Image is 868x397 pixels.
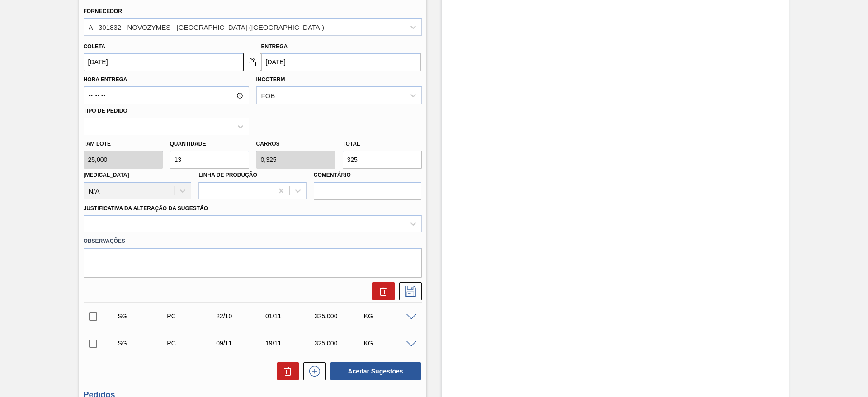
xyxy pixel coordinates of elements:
[263,340,318,347] div: 19/11/2025
[299,362,326,380] div: Nova sugestão
[343,141,360,147] label: Total
[116,312,170,320] div: Sugestão Criada
[261,53,421,71] input: dd/mm/yyyy
[165,312,219,320] div: Pedido de Compra
[261,43,288,50] label: Entrega
[256,141,280,147] label: Carros
[84,8,122,14] label: Fornecedor
[214,340,269,347] div: 09/11/2025
[263,312,318,320] div: 01/11/2025
[312,340,367,347] div: 325.000
[84,53,243,71] input: dd/mm/yyyy
[314,169,422,182] label: Comentário
[84,235,422,248] label: Observações
[362,340,416,347] div: KG
[326,361,422,381] div: Aceitar Sugestões
[312,312,367,320] div: 325.000
[330,362,421,380] button: Aceitar Sugestões
[84,43,105,50] label: Coleta
[170,141,206,147] label: Quantidade
[362,312,416,320] div: KG
[261,92,275,99] div: FOB
[256,76,285,83] label: Incoterm
[395,282,422,300] div: Salvar Sugestão
[89,23,325,31] div: A - 301832 - NOVOZYMES - [GEOGRAPHIC_DATA] ([GEOGRAPHIC_DATA])
[243,53,261,71] button: locked
[84,205,208,212] label: Justificativa da Alteração da Sugestão
[84,73,249,86] label: Hora Entrega
[116,340,170,347] div: Sugestão Criada
[247,57,258,67] img: locked
[84,172,129,178] label: [MEDICAL_DATA]
[214,312,269,320] div: 22/10/2025
[84,137,163,151] label: Tam lote
[368,282,395,300] div: Excluir Sugestão
[273,362,299,380] div: Excluir Sugestões
[84,108,127,114] label: Tipo de pedido
[198,172,257,178] label: Linha de Produção
[165,340,219,347] div: Pedido de Compra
